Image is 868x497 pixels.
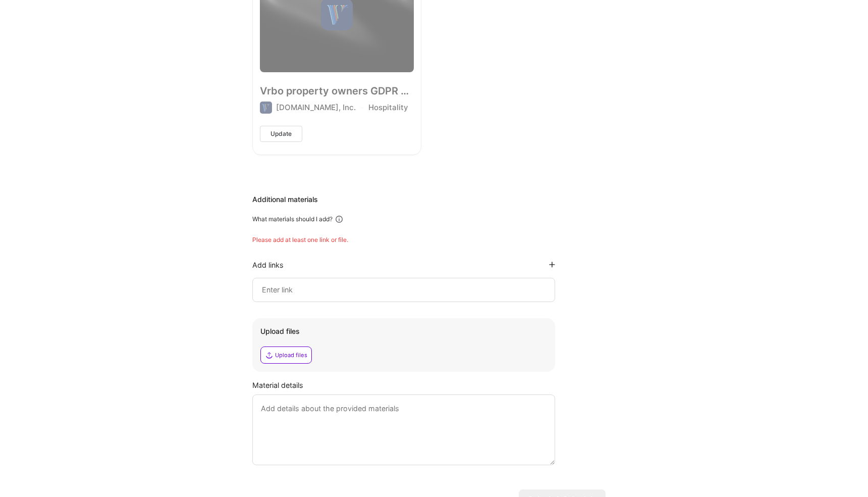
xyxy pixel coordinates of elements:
i: icon Info [335,215,344,224]
i: icon PlusBlackFlat [549,262,555,268]
div: Upload files [275,351,307,359]
span: Update [270,129,292,138]
div: Please add at least one link or file. [252,236,606,244]
div: Additional materials [252,194,606,205]
div: Add links [252,260,284,270]
div: What materials should I add? [252,215,333,223]
div: Upload files [260,326,547,336]
div: Material details [252,380,606,390]
input: Enter link [261,284,547,296]
button: Update [260,126,302,142]
i: icon Upload2 [265,351,273,359]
